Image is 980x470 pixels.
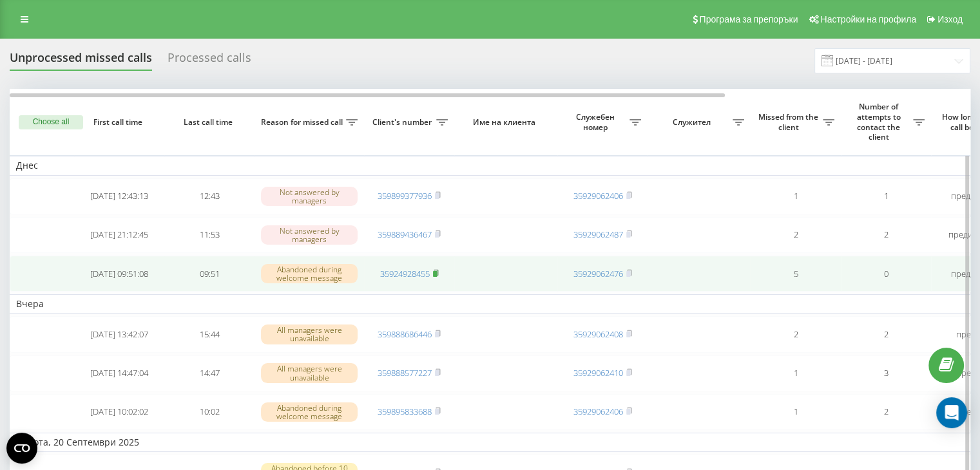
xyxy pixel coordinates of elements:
a: 359895833688 [378,406,432,417]
div: Open Intercom Messenger [936,397,967,428]
td: [DATE] 14:47:04 [74,355,164,391]
div: All managers were unavailable [261,363,358,382]
div: Processed calls [168,51,251,71]
td: [DATE] 12:43:13 [74,178,164,214]
td: 2 [751,217,841,253]
td: 2 [751,316,841,352]
a: 35924928455 [380,268,430,279]
span: Missed from the client [757,112,823,132]
td: 14:47 [164,355,255,391]
td: [DATE] 10:02:02 [74,394,164,430]
button: Choose all [19,115,83,129]
div: Unprocessed missed calls [10,51,152,71]
a: 35929062406 [573,190,623,202]
td: 1 [841,178,931,214]
span: Служител [654,117,733,127]
button: Open CMP widget [6,433,37,464]
span: Име на клиента [465,117,546,127]
td: 11:53 [164,217,255,253]
td: 2 [841,316,931,352]
div: Abandoned during welcome message [261,402,358,422]
td: 12:43 [164,178,255,214]
td: 1 [751,178,841,214]
a: 35929062487 [573,229,623,240]
td: 10:02 [164,394,255,430]
td: 3 [841,355,931,391]
span: Служебен номер [564,112,629,132]
a: 35929062476 [573,268,623,279]
td: [DATE] 21:12:45 [74,217,164,253]
td: [DATE] 13:42:07 [74,316,164,352]
a: 359888686446 [378,328,432,340]
a: 359899377936 [378,190,432,202]
span: Reason for missed call [261,117,346,127]
a: 35929062406 [573,406,623,417]
td: 2 [841,394,931,430]
div: Not answered by managers [261,225,358,245]
td: [DATE] 09:51:08 [74,256,164,292]
td: 0 [841,256,931,292]
span: Настройки на профила [820,14,916,24]
td: 2 [841,217,931,253]
td: 09:51 [164,256,255,292]
div: All managers were unavailable [261,324,358,344]
td: 15:44 [164,316,255,352]
td: 5 [751,256,841,292]
span: First call time [84,117,154,127]
span: Client's number [370,117,436,127]
span: Програма за препоръки [699,14,798,24]
a: 35929062410 [573,367,623,379]
a: 35929062408 [573,328,623,340]
td: 1 [751,394,841,430]
span: Изход [937,14,963,24]
a: 359888577227 [378,367,432,379]
td: 1 [751,355,841,391]
div: Not answered by managers [261,187,358,206]
span: Number of attempts to contact the client [847,102,913,142]
div: Abandoned during welcome message [261,264,358,283]
span: Last call time [175,117,244,127]
a: 359889436467 [378,229,432,240]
